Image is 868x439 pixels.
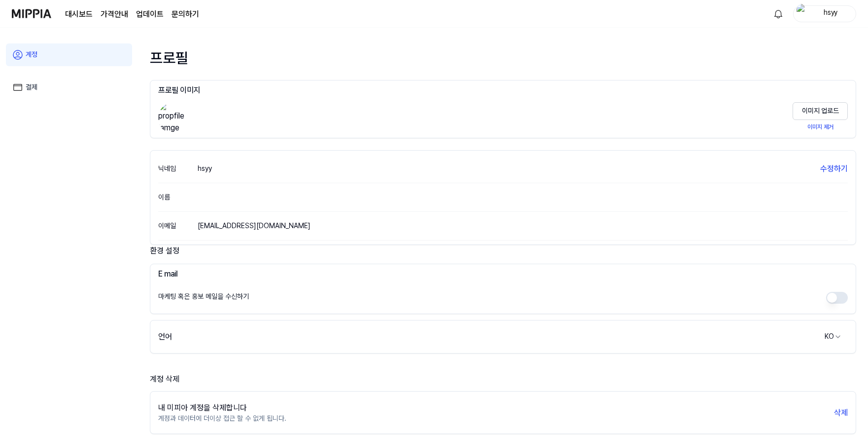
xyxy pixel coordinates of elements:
[158,292,249,304] div: 마케팅 혹은 홍보 메일을 수신하기
[158,331,172,343] div: 언어
[136,8,164,20] a: 업데이트
[150,245,856,258] div: 환경 설정
[150,373,856,385] div: 계정 삭제
[101,8,128,20] button: 가격안내
[158,163,198,174] div: 닉네임
[150,47,856,68] div: 프로필
[772,8,784,20] img: 알림
[793,5,856,22] button: profilehsyy
[793,120,848,134] button: 이미지 제거
[198,164,212,174] div: hsyy
[158,268,848,280] h3: E mail
[811,8,850,19] div: hsyy
[820,163,848,175] button: 수정하기
[198,221,311,231] div: [EMAIL_ADDRESS][DOMAIN_NAME]
[158,192,198,202] div: 이름
[65,8,93,20] a: 대시보드
[834,407,848,419] button: 삭제
[172,8,199,20] a: 문의하기
[793,102,848,120] button: 이미지 업로드
[797,4,808,24] img: profile
[158,84,848,96] h3: 프로필 이미지
[6,43,132,66] a: 계정
[158,414,286,424] p: 계정과 데이터에 더이상 접근 할 수 없게 됩니다.
[158,102,190,134] img: propfile Iamge
[158,220,198,231] div: 이메일
[158,402,286,414] div: 내 미피아 계정을 삭제합니다
[6,76,132,99] a: 결제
